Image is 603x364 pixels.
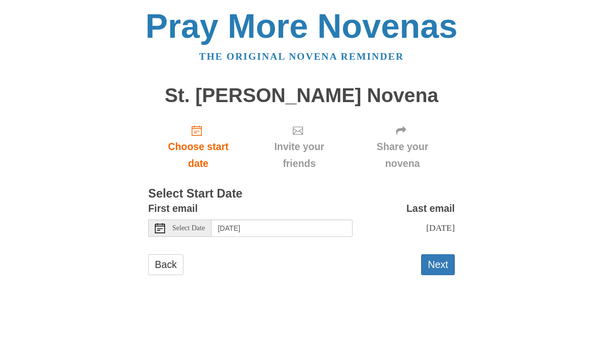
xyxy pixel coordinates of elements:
button: Next [421,254,455,275]
h3: Select Start Date [148,187,455,201]
a: Choose start date [148,116,248,177]
a: Back [148,254,183,275]
span: Invite your friends [259,138,340,172]
a: Pray More Novenas [146,7,458,45]
div: Click "Next" to confirm your start date first. [248,116,350,177]
span: Share your novena [360,138,445,172]
label: First email [148,200,198,217]
span: [DATE] [426,223,455,233]
label: Last email [406,200,455,217]
h1: St. [PERSON_NAME] Novena [148,85,455,107]
div: Click "Next" to confirm your start date first. [350,116,455,177]
span: Select Date [172,225,205,232]
a: The original novena reminder [199,51,404,62]
span: Choose start date [158,138,238,172]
